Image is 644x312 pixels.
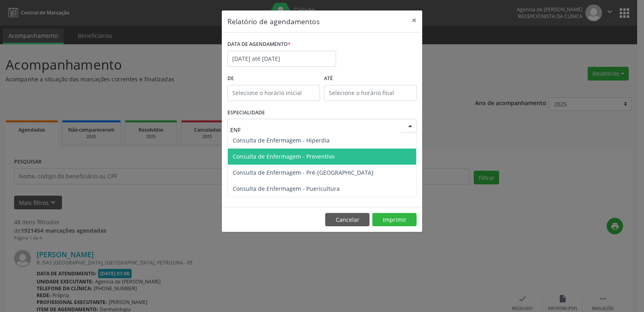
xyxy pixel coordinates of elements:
[325,213,369,227] button: Cancelar
[227,107,265,119] label: ESPECIALIDADE
[372,213,417,227] button: Imprimir
[233,153,334,160] span: Consulta de Enfermagem - Preventivo
[227,85,320,101] input: Selecione o horário inicial
[227,38,291,51] label: DATA DE AGENDAMENTO
[227,72,320,85] label: De
[233,136,330,144] span: Consulta de Enfermagem - Hiperdia
[324,85,417,101] input: Selecione o horário final
[233,185,340,192] span: Consulta de Enfermagem - Puericultura
[233,169,374,176] span: Consulta de Enfermagem - Pré-[GEOGRAPHIC_DATA]
[324,72,417,85] label: ATÉ
[227,16,320,27] h5: Relatório de agendamentos
[227,51,336,67] input: Selecione uma data ou intervalo
[406,10,422,30] button: Close
[230,122,400,138] input: Seleciona uma especialidade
